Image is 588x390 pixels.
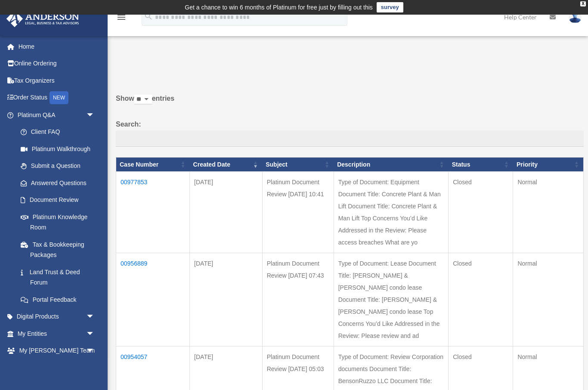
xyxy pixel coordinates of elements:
td: Normal [513,172,584,253]
td: Platinum Document Review [DATE] 07:43 [262,253,334,347]
span: arrow_drop_down [86,359,103,377]
th: Status: activate to sort column ascending [449,157,513,172]
td: Type of Document: Lease Document Title: [PERSON_NAME] & [PERSON_NAME] condo lease Document Title:... [334,253,448,347]
a: Land Trust & Deed Forum [12,263,103,291]
a: Tax Organizers [6,72,108,89]
div: close [580,1,586,6]
a: Order StatusNEW [6,89,108,107]
a: Home [6,38,108,55]
td: Type of Document: Equipment Document Title: Concrete Plant & Man Lift Document Title: Concrete Pl... [334,172,448,253]
div: NEW [50,91,68,104]
th: Description: activate to sort column ascending [334,157,448,172]
span: arrow_drop_down [86,325,103,343]
td: 00977853 [116,172,190,253]
i: search [144,12,153,21]
a: Document Review [12,192,103,209]
th: Subject: activate to sort column ascending [262,157,334,172]
a: Platinum Knowledge Room [12,208,103,236]
a: Tax & Bookkeeping Packages [12,236,103,263]
a: Answered Questions [12,174,99,192]
span: arrow_drop_down [86,308,103,326]
a: Digital Productsarrow_drop_down [6,308,108,325]
span: arrow_drop_down [86,342,103,360]
th: Created Date: activate to sort column ascending [190,157,263,172]
a: Portal Feedback [12,291,103,308]
a: My Entitiesarrow_drop_down [6,325,108,342]
input: Search: [116,130,584,147]
i: menu [116,12,127,22]
span: arrow_drop_down [86,106,103,124]
th: Case Number: activate to sort column ascending [116,157,190,172]
a: Submit a Question [12,158,103,175]
div: Get a chance to win 6 months of Platinum for free just by filling out this [185,2,373,12]
a: Online Ordering [6,55,108,72]
img: User Pic [569,11,582,23]
td: [DATE] [190,253,263,347]
a: My Documentsarrow_drop_down [6,359,108,376]
a: Platinum Q&Aarrow_drop_down [6,106,103,124]
td: 00956889 [116,253,190,347]
td: [DATE] [190,172,263,253]
a: menu [116,15,127,22]
a: My [PERSON_NAME] Teamarrow_drop_down [6,342,108,359]
a: survey [377,2,403,12]
td: Platinum Document Review [DATE] 10:41 [262,172,334,253]
td: Closed [449,172,513,253]
label: Search: [116,118,584,147]
td: Normal [513,253,584,347]
label: Show entries [116,93,584,113]
th: Priority: activate to sort column ascending [513,157,584,172]
img: Anderson Advisors Platinum Portal [4,10,82,27]
a: Platinum Walkthrough [12,140,103,158]
a: Client FAQ [12,124,103,141]
select: Showentries [134,95,152,105]
td: Closed [449,253,513,347]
